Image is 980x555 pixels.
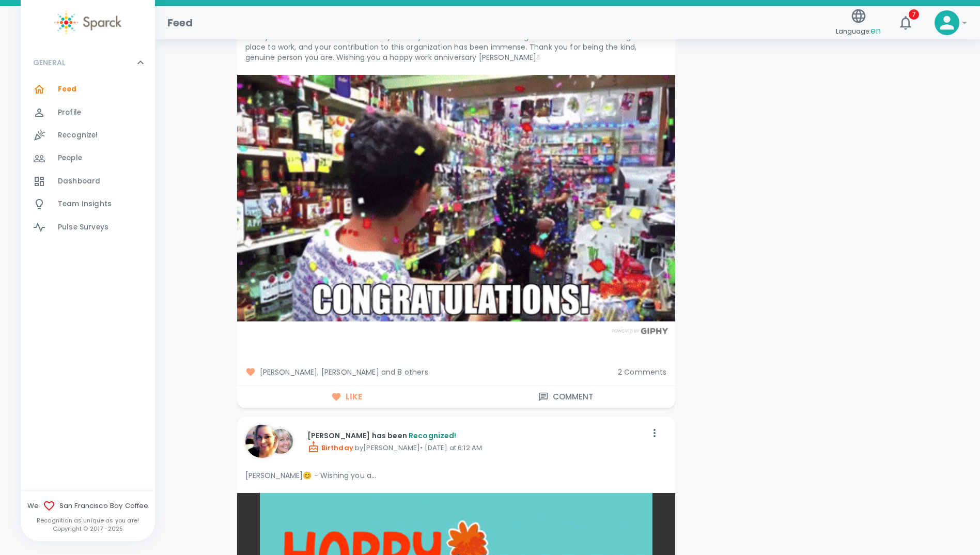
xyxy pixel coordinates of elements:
[58,107,81,118] span: Profile
[167,14,193,31] h1: Feed
[54,10,121,35] img: Sparck logo
[58,199,112,209] span: Team Insights
[21,500,155,512] span: We San Francisco Bay Coffee
[58,153,82,163] span: People
[21,216,155,239] a: Pulse Surveys
[245,470,667,481] p: [PERSON_NAME]😊 - Wishing you a...
[618,367,667,377] span: 2 Comments
[237,386,456,408] button: Like
[21,147,155,169] a: People
[245,425,278,458] img: Picture of Nikki Meeks
[836,24,881,38] span: Language:
[245,367,610,377] span: [PERSON_NAME], [PERSON_NAME] and 8 others
[609,328,671,334] img: Powered by GIPHY
[21,47,155,78] div: GENERAL
[58,130,98,141] span: Recognize!
[21,10,155,35] a: Sparck logo
[870,25,881,37] span: en
[58,222,108,233] span: Pulse Surveys
[307,441,646,453] p: by [PERSON_NAME] • [DATE] at 6:12 AM
[409,430,457,441] span: Recognized!
[21,78,155,243] div: GENERAL
[21,516,155,525] p: Recognition as unique as you are!
[58,84,77,95] span: Feed
[893,10,918,35] button: 7
[21,170,155,193] a: Dashboard
[832,5,885,41] button: Language:en
[909,9,919,20] span: 7
[21,193,155,215] a: Team Insights
[456,386,675,408] button: Comment
[21,78,155,101] a: Feed
[307,430,646,441] p: [PERSON_NAME] has been
[21,101,155,124] a: Profile
[307,443,353,453] span: Birthday
[21,124,155,147] a: Recognize!
[245,32,667,63] p: That you have been here for all these years says it all. Your vision for this organization has ma...
[268,429,293,454] img: Picture of Linda Chock
[21,525,155,533] p: Copyright © 2017 - 2025
[58,176,100,187] span: Dashboard
[33,57,65,68] p: GENERAL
